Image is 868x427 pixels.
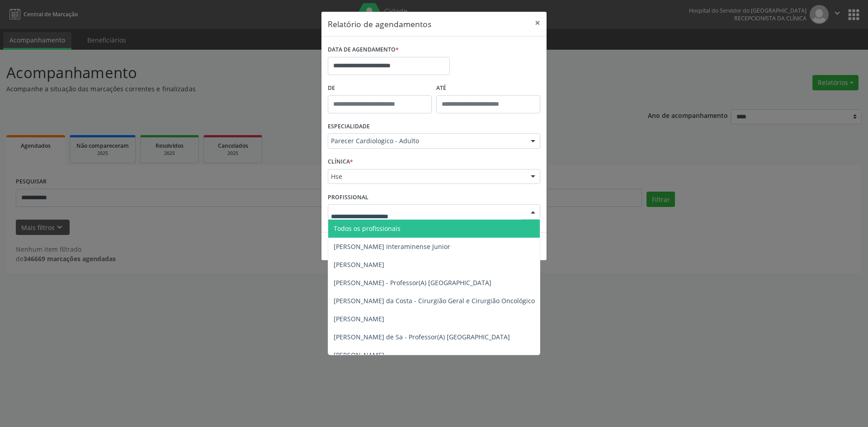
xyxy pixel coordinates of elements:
[331,172,522,181] span: Hse
[328,81,432,95] label: De
[334,278,491,287] span: [PERSON_NAME] - Professor(A) [GEOGRAPHIC_DATA]
[334,314,384,323] span: [PERSON_NAME]
[334,242,450,251] span: [PERSON_NAME] Interaminense Junior
[334,296,535,305] span: [PERSON_NAME] da Costa - Cirurgião Geral e Cirurgião Oncológico
[328,190,368,204] label: PROFISSIONAL
[436,81,540,95] label: ATÉ
[328,18,431,30] h5: Relatório de agendamentos
[334,260,384,269] span: [PERSON_NAME]
[334,224,401,233] span: Todos os profissionais
[328,155,353,169] label: CLÍNICA
[334,351,384,359] span: [PERSON_NAME]
[328,120,370,134] label: ESPECIALIDADE
[331,136,522,145] span: Parecer Cardiologico - Adulto
[334,333,510,341] span: [PERSON_NAME] de Sa - Professor(A) [GEOGRAPHIC_DATA]
[328,43,399,57] label: DATA DE AGENDAMENTO
[528,12,547,34] button: Close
